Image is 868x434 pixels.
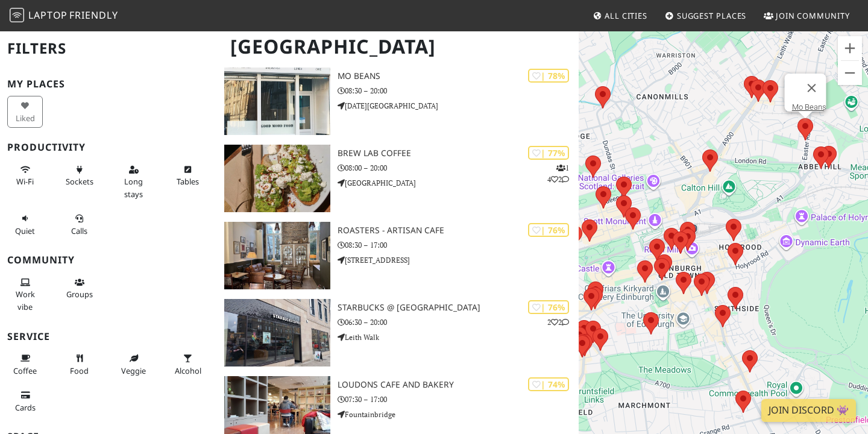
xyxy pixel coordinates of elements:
span: Laptop [28,8,68,22]
button: Food [61,348,97,380]
a: Starbucks @ Leith Walk | 76% 22 Starbucks @ [GEOGRAPHIC_DATA] 06:30 – 20:00 Leith Walk [217,299,579,366]
button: Zoom out [838,61,862,85]
span: Join Community [776,10,850,21]
img: LaptopFriendly [10,8,24,22]
h3: Community [7,254,210,266]
p: 08:30 – 17:00 [338,239,579,251]
div: | 74% [528,377,569,391]
button: Cards [7,385,43,417]
button: Close [797,74,826,102]
span: All Cities [605,10,647,21]
h3: Service [7,331,210,342]
button: Groups [61,272,97,304]
span: Power sockets [66,176,93,187]
div: | 76% [528,223,569,237]
span: Stable Wi-Fi [16,176,34,187]
p: 2 2 [547,316,569,328]
button: Quiet [7,209,43,241]
a: All Cities [588,5,652,27]
p: 07:30 – 17:00 [338,394,579,405]
div: | 77% [528,146,569,160]
button: Coffee [7,348,43,380]
button: Veggie [116,348,151,380]
button: Zoom in [838,36,862,60]
button: Sockets [61,160,97,192]
button: Calls [61,209,97,241]
img: Mo Beans [224,68,330,135]
button: Tables [170,160,206,192]
h1: [GEOGRAPHIC_DATA] [221,30,576,63]
button: Work vibe [7,272,43,316]
span: Friendly [69,8,118,22]
a: Brew Lab Coffee | 77% 142 Brew Lab Coffee 08:00 – 20:00 [GEOGRAPHIC_DATA] [217,145,579,212]
span: People working [16,289,35,312]
img: Brew Lab Coffee [224,145,330,212]
button: Alcohol [170,348,206,380]
span: Credit cards [15,402,36,413]
h2: Filters [7,30,210,67]
a: Join Discord 👾 [761,399,856,422]
a: LaptopFriendly LaptopFriendly [10,5,118,27]
img: Roasters - Artisan Cafe [224,222,330,289]
span: Video/audio calls [71,225,87,236]
div: | 76% [528,300,569,314]
span: Suggest Places [677,10,747,21]
span: Long stays [124,176,143,199]
p: Leith Walk [338,332,579,343]
a: Roasters - Artisan Cafe | 76% Roasters - Artisan Cafe 08:30 – 17:00 [STREET_ADDRESS] [217,222,579,289]
p: Fountainbridge [338,409,579,420]
span: Food [70,365,89,376]
p: 06:30 – 20:00 [338,316,579,328]
p: 1 4 2 [547,162,569,185]
span: Group tables [66,289,93,300]
span: Alcohol [175,365,201,376]
img: Starbucks @ Leith Walk [224,299,330,366]
p: [STREET_ADDRESS] [338,254,579,266]
p: 08:30 – 20:00 [338,85,579,96]
span: Coffee [13,365,37,376]
h3: Roasters - Artisan Cafe [338,225,579,236]
p: [GEOGRAPHIC_DATA] [338,177,579,189]
a: Suggest Places [660,5,752,27]
h3: Starbucks @ [GEOGRAPHIC_DATA] [338,303,579,313]
span: Quiet [15,225,35,236]
a: Join Community [759,5,855,27]
span: Work-friendly tables [177,176,199,187]
h3: Brew Lab Coffee [338,148,579,159]
span: Veggie [121,365,146,376]
h3: My Places [7,78,210,90]
button: Wi-Fi [7,160,43,192]
button: Long stays [116,160,151,204]
a: Mo Beans | 78% Mo Beans 08:30 – 20:00 [DATE][GEOGRAPHIC_DATA] [217,68,579,135]
h3: Productivity [7,142,210,153]
a: Mo Beans [792,102,826,112]
h3: Loudons Cafe and Bakery [338,380,579,390]
p: [DATE][GEOGRAPHIC_DATA] [338,100,579,112]
p: 08:00 – 20:00 [338,162,579,174]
